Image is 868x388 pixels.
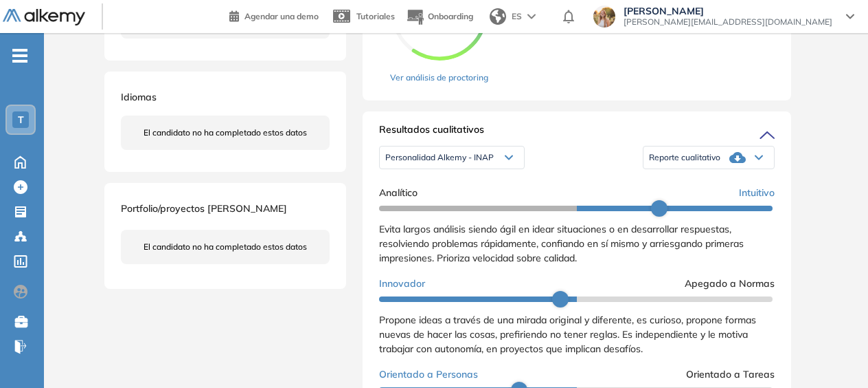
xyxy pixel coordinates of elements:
span: Apegado a Normas [685,277,775,291]
button: Onboarding [406,2,473,32]
span: Orientado a Personas [379,367,478,382]
img: world [490,8,506,25]
img: arrow [527,14,536,19]
span: Idiomas [121,91,157,103]
span: El candidato no ha completado estos datos [144,241,307,253]
span: [PERSON_NAME][EMAIL_ADDRESS][DOMAIN_NAME] [624,17,832,28]
i: - [12,54,27,57]
span: ES [512,10,522,23]
a: Ver análisis de proctoring [390,72,488,84]
span: Personalidad Alkemy - INAP [385,152,494,163]
span: Intuitivo [739,186,775,200]
div: Widget de chat [799,322,868,388]
iframe: Chat Widget [799,322,868,388]
a: Agendar una demo [229,7,319,23]
span: Reporte cualitativo [649,152,720,163]
span: Portfolio/proyectos [PERSON_NAME] [121,202,287,215]
span: Analítico [379,186,418,200]
img: Logo [3,9,85,26]
span: El candidato no ha completado estos datos [144,127,307,139]
span: T [18,114,24,125]
span: Tutoriales [356,11,395,21]
span: Orientado a Tareas [686,367,775,382]
span: Resultados cualitativos [379,122,484,144]
span: Innovador [379,277,425,291]
span: Onboarding [428,11,473,21]
span: Propone ideas a través de una mirada original y diferente, es curioso, propone formas nuevas de h... [379,314,756,355]
span: [PERSON_NAME] [624,6,832,17]
span: Agendar una demo [244,11,319,21]
span: Evita largos análisis siendo ágil en idear situaciones o en desarrollar respuestas, resolviendo p... [379,223,744,264]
